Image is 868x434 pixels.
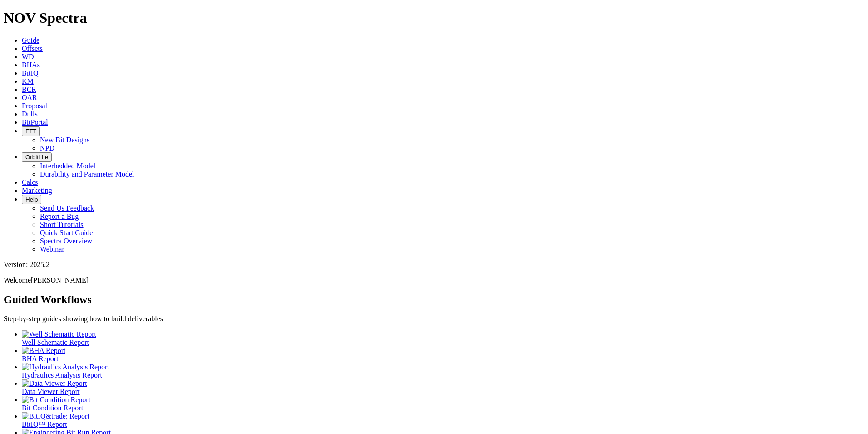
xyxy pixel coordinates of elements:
[22,45,43,52] a: Offsets
[25,196,38,203] span: Help
[22,330,864,346] a: Well Schematic Report Well Schematic Report
[4,293,864,306] h2: Guided Workflows
[22,69,38,77] a: BitIQ
[22,94,37,101] a: OAR
[25,128,36,135] span: FTT
[4,276,864,284] p: Welcome
[22,363,864,379] a: Hydraulics Analysis Report Hydraulics Analysis Report
[40,136,89,144] a: New Bit Designs
[4,10,864,26] h1: NOV Spectra
[22,371,102,379] span: Hydraulics Analysis Report
[22,53,34,61] a: WD
[4,261,864,269] div: Version: 2025.2
[22,110,38,118] a: Dulls
[40,229,93,237] a: Quick Start Guide
[22,61,40,69] a: BHAs
[25,154,48,161] span: OrbitLite
[22,396,90,404] img: Bit Condition Report
[40,212,79,220] a: Report a Bug
[22,388,80,395] span: Data Viewer Report
[22,36,39,44] a: Guide
[22,404,83,412] span: Bit Condition Report
[22,330,96,338] img: Well Schematic Report
[22,126,40,136] button: FTT
[22,379,87,388] img: Data Viewer Report
[40,170,134,178] a: Durability and Parameter Model
[22,178,38,186] a: Calcs
[4,315,864,323] p: Step-by-step guides showing how to build deliverables
[40,245,64,253] a: Webinar
[22,363,109,371] img: Hydraulics Analysis Report
[22,187,52,194] a: Marketing
[22,412,89,420] img: BitIQ&trade; Report
[22,118,48,126] a: BitPortal
[22,77,34,85] a: KM
[22,338,89,346] span: Well Schematic Report
[22,152,52,162] button: OrbitLite
[40,204,94,212] a: Send Us Feedback
[22,355,58,363] span: BHA Report
[40,237,92,245] a: Spectra Overview
[40,144,54,152] a: NPD
[22,195,41,204] button: Help
[22,102,47,110] a: Proposal
[22,86,36,93] a: BCR
[22,420,67,428] span: BitIQ™ Report
[40,162,95,170] a: Interbedded Model
[22,396,864,412] a: Bit Condition Report Bit Condition Report
[40,221,84,228] a: Short Tutorials
[22,347,864,363] a: BHA Report BHA Report
[22,347,65,355] img: BHA Report
[22,412,864,428] a: BitIQ&trade; Report BitIQ™ Report
[31,276,89,284] span: [PERSON_NAME]
[22,379,864,395] a: Data Viewer Report Data Viewer Report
